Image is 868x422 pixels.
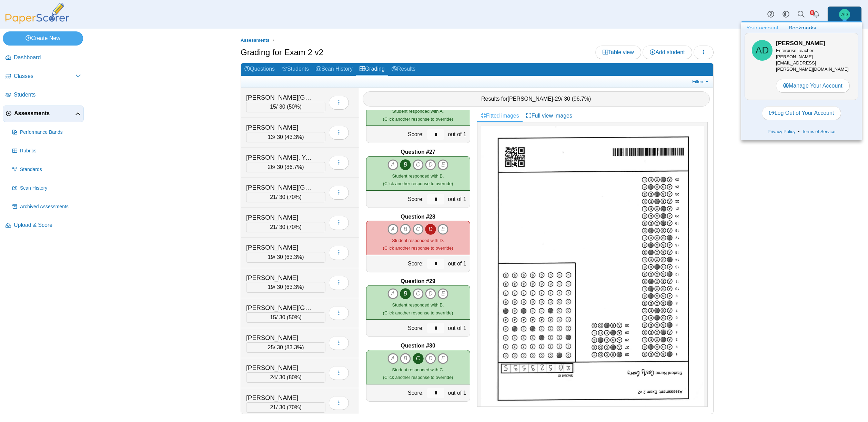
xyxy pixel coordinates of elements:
[363,91,710,107] div: Results for - / 30 ( )
[387,288,398,299] i: A
[413,159,424,170] i: C
[239,36,271,45] a: Assessments
[20,166,81,173] span: Standards
[289,314,300,320] span: 50%
[555,96,561,102] span: 29
[3,87,84,103] a: Students
[809,7,824,22] a: Alerts
[765,128,798,135] a: Privacy Policy
[3,217,84,234] a: Upload & Score
[289,404,300,410] span: 70%
[312,63,356,76] a: Scan History
[799,128,838,135] a: Terms of Service
[246,273,315,282] div: [PERSON_NAME]
[446,191,470,208] div: out of 1
[413,353,424,364] i: C
[425,224,436,235] i: D
[413,224,424,235] i: C
[246,312,325,323] div: / 30 ( )
[3,68,84,85] a: Classes
[246,372,325,383] div: / 30 ( )
[10,199,84,215] a: Archived Assessments
[270,374,276,380] span: 24
[400,288,411,299] i: B
[776,79,850,93] a: Manage Your Account
[246,252,325,262] div: / 30 ( )
[246,393,315,402] div: [PERSON_NAME]
[241,38,270,43] span: Assessments
[508,96,553,102] span: [PERSON_NAME]
[643,46,692,59] a: Add student
[387,159,398,170] i: A
[10,143,84,159] a: Rubrics
[366,191,426,208] div: Score:
[603,49,634,55] span: Table view
[241,63,278,76] a: Questions
[246,342,325,353] div: / 30 ( )
[745,127,858,137] div: •
[268,284,274,290] span: 19
[246,183,315,192] div: [PERSON_NAME][GEOGRAPHIC_DATA]
[20,148,81,154] span: Rubrics
[437,288,448,299] i: E
[752,40,773,61] span: Andrew Doust
[413,288,424,299] i: C
[286,254,302,260] span: 63.3%
[286,164,302,170] span: 86.7%
[246,282,325,292] div: / 30 ( )
[366,384,426,401] div: Score:
[10,124,84,141] a: Performance Bands
[366,320,426,336] div: Score:
[3,3,72,24] img: PaperScorer
[270,224,276,230] span: 21
[246,402,325,413] div: / 30 ( )
[268,164,274,170] span: 26
[270,404,276,410] span: 21
[392,367,444,372] span: Student responded with C.
[425,353,436,364] i: D
[246,153,315,162] div: [PERSON_NAME], Yaqoub
[839,9,850,20] span: Andrew Doust
[446,255,470,272] div: out of 1
[425,159,436,170] i: D
[289,104,300,110] span: 50%
[425,288,436,299] i: D
[401,213,435,221] b: Question #28
[3,105,84,122] a: Assessments
[246,192,325,202] div: / 30 ( )
[20,203,81,210] span: Archived Assessments
[401,342,435,350] b: Question #30
[270,314,276,320] span: 15
[741,22,784,34] a: Your account
[387,224,398,235] i: A
[246,333,315,342] div: [PERSON_NAME]
[246,93,315,102] div: [PERSON_NAME][GEOGRAPHIC_DATA]
[446,384,470,401] div: out of 1
[268,134,274,140] span: 13
[10,180,84,197] a: Scan History
[446,126,470,143] div: out of 1
[20,129,81,136] span: Performance Bands
[387,353,398,364] i: A
[400,224,411,235] i: B
[392,302,444,308] span: Student responded with B.
[776,39,851,48] h3: [PERSON_NAME]
[286,284,302,290] span: 63.3%
[392,109,444,114] span: Student responded with A.
[246,243,315,252] div: [PERSON_NAME]
[14,72,75,80] span: Classes
[241,47,323,58] h1: Grading for Exam 2 v2
[595,46,641,59] a: Table view
[286,134,302,140] span: 43.3%
[383,109,453,121] small: (Click another response to override)
[3,31,83,45] a: Create New
[383,238,453,251] small: (Click another response to override)
[246,132,325,142] div: / 30 ( )
[246,213,315,222] div: [PERSON_NAME]
[14,54,81,61] span: Dashboard
[20,185,81,192] span: Scan History
[246,222,325,232] div: / 30 ( )
[841,12,848,17] span: Andrew Doust
[246,102,325,112] div: / 30 ( )
[3,50,84,66] a: Dashboard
